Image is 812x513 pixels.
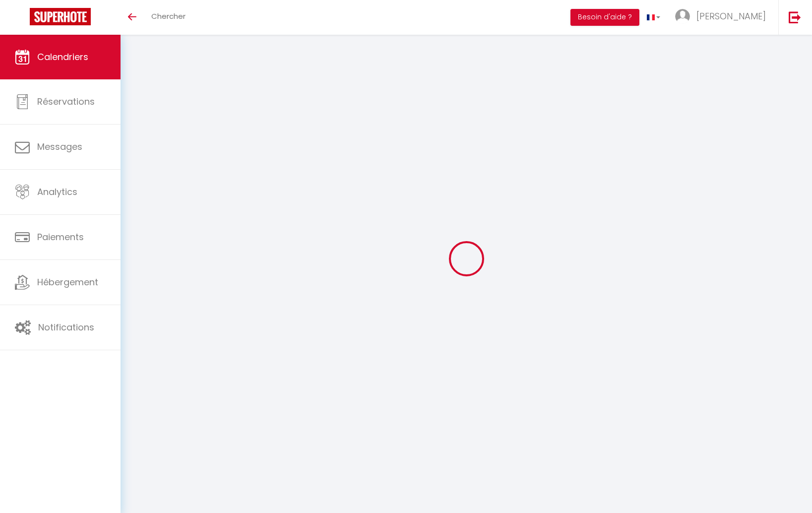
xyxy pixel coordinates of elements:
[570,9,639,26] button: Besoin d'aide ?
[37,95,95,108] span: Réservations
[38,321,94,333] span: Notifications
[37,276,98,288] span: Hébergement
[30,8,91,25] img: Super Booking
[675,9,690,24] img: ...
[696,10,766,22] span: [PERSON_NAME]
[37,51,88,63] span: Calendriers
[37,140,82,153] span: Messages
[151,11,186,21] span: Chercher
[37,231,84,243] span: Paiements
[789,11,801,23] img: logout
[37,186,77,198] span: Analytics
